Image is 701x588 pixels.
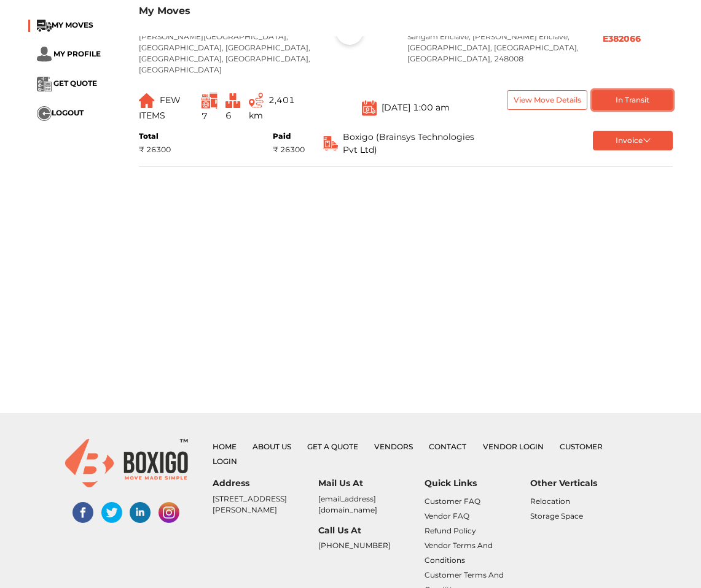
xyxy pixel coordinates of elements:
img: ... [37,47,52,62]
a: Home [213,442,237,451]
button: In Transit [592,90,673,110]
img: ... [202,93,217,109]
img: ... [323,136,338,151]
button: Invoice [593,131,673,151]
a: Vendor Login [483,442,544,451]
img: linked-in-social-links [130,502,151,523]
img: twitter-social-links [101,502,122,523]
button: ...LOGOUT [37,106,84,121]
img: facebook-social-links [72,502,93,523]
a: Customer FAQ [425,497,480,506]
span: FEW ITEMS [139,95,181,121]
a: Refund Policy [425,526,476,535]
a: About Us [253,442,291,451]
img: ... [37,77,52,91]
h6: Mail Us At [318,478,425,489]
img: ... [139,93,155,108]
p: [PERSON_NAME][GEOGRAPHIC_DATA], [GEOGRAPHIC_DATA], [GEOGRAPHIC_DATA], [GEOGRAPHIC_DATA], [GEOGRAP... [139,31,312,75]
img: instagram-social-links [159,502,179,523]
span: 7 [202,110,208,122]
span: 2,401 km [249,95,295,121]
span: LOGOUT [52,108,84,117]
img: ... [225,93,240,108]
span: MY PROFILE [53,49,101,58]
a: [EMAIL_ADDRESS][DOMAIN_NAME] [318,494,377,514]
a: Vendors [374,442,413,451]
span: 6 [225,110,232,121]
a: ... GET QUOTE [37,79,97,88]
h6: Other Verticals [530,478,636,489]
div: ₹ 26300 [139,144,171,155]
h6: Call Us At [318,525,425,536]
img: ... [37,106,52,121]
h6: Address [213,478,319,489]
a: Vendor FAQ [425,511,469,520]
img: ... [362,99,377,116]
a: Contact [429,442,466,451]
a: Customer Login [213,442,603,466]
a: Get a Quote [307,442,358,451]
span: Boxigo (Brainsys Technologies Pvt Ltd) [343,131,489,157]
img: ... [249,93,264,108]
a: Relocation [530,497,570,506]
img: boxigo_logo_small [65,439,188,487]
a: ... MY PROFILE [37,49,101,58]
div: ₹ 26300 [273,144,305,155]
a: [PHONE_NUMBER] [318,541,391,550]
span: MY MOVES [52,20,93,29]
img: ... [37,20,52,32]
span: [DATE] 1:00 am [382,102,450,113]
a: ...MY MOVES [37,20,93,29]
b: E382066 [603,33,641,44]
a: Vendor Terms and Conditions [425,541,493,565]
h3: My Moves [139,5,673,17]
h6: Quick Links [425,478,531,489]
div: Total [139,131,171,142]
button: View Move Details [507,90,587,110]
div: Paid [273,131,305,142]
p: [STREET_ADDRESS][PERSON_NAME] [213,493,319,516]
p: Sangam Enclave, [PERSON_NAME] Enclave, [GEOGRAPHIC_DATA], [GEOGRAPHIC_DATA], [GEOGRAPHIC_DATA], 2... [407,31,581,64]
span: GET QUOTE [53,79,97,88]
a: Storage Space [530,511,583,520]
button: E382066 [599,32,644,46]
